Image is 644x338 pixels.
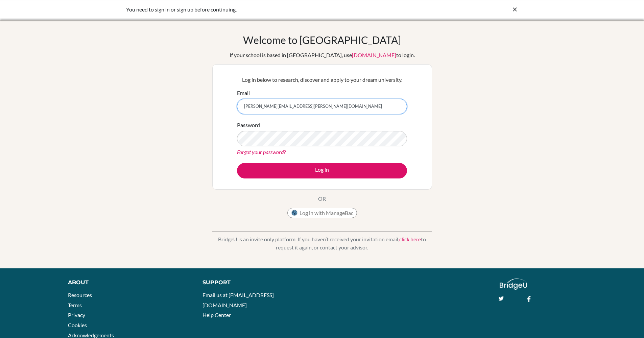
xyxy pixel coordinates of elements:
[202,292,274,308] a: Email us at [EMAIL_ADDRESS][DOMAIN_NAME]
[237,149,286,155] a: Forgot your password?
[68,312,85,318] a: Privacy
[287,208,357,218] button: Log in with ManageBac
[126,5,417,14] div: You need to sign in or sign up before continuing.
[68,292,92,298] a: Resources
[68,322,87,328] a: Cookies
[212,235,432,251] p: BridgeU is an invite only platform. If you haven’t received your invitation email, to request it ...
[500,279,527,290] img: logo_white@2x-f4f0deed5e89b7ecb1c2cc34c3e3d731f90f0f143d5ea2071677605dd97b5244.png
[237,121,260,129] label: Password
[202,312,231,318] a: Help Center
[237,163,407,178] button: Log in
[243,34,401,46] h1: Welcome to [GEOGRAPHIC_DATA]
[399,236,421,242] a: click here
[202,279,314,287] div: Support
[68,302,82,308] a: Terms
[230,51,415,59] div: If your school is based in [GEOGRAPHIC_DATA], use to login.
[237,76,407,84] p: Log in below to research, discover and apply to your dream university.
[352,52,396,58] a: [DOMAIN_NAME]
[318,195,326,203] p: OR
[68,279,187,287] div: About
[237,89,250,97] label: Email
